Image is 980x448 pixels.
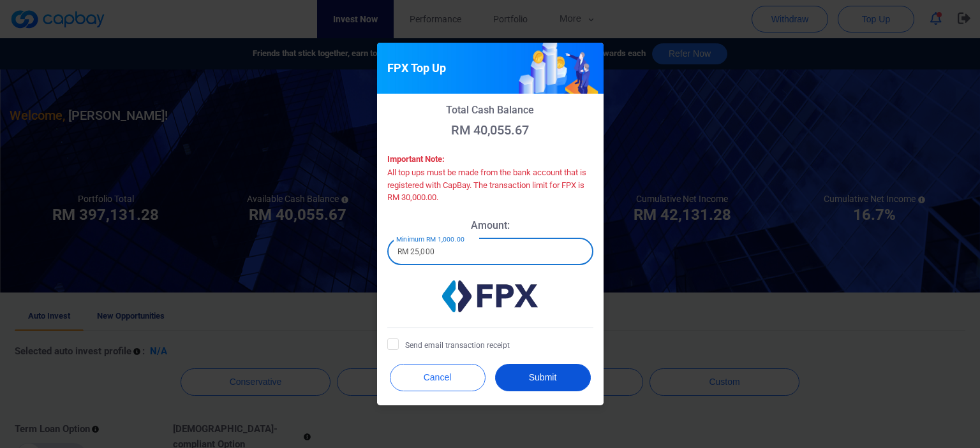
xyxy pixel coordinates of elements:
p: All top ups must be made from the bank account that is registered with CapBay. The transaction li... [387,166,593,204]
img: fpxLogo [442,280,538,312]
span: RM 30,000.00 [387,192,436,202]
button: Cancel [390,364,486,391]
p: RM 40,055.67 [387,122,593,138]
h5: FPX Top Up [387,61,446,76]
span: Send email transaction receipt [387,338,510,351]
strong: Important Note: [387,154,445,164]
label: Minimum RM 1,000.00 [396,235,464,244]
p: Amount: [387,219,593,231]
p: Total Cash Balance [387,104,593,116]
button: Submit [495,364,591,391]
